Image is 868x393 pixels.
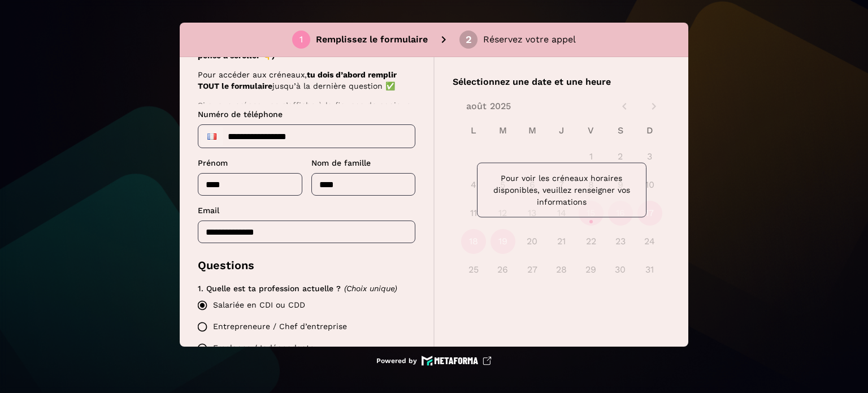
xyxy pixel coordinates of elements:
p: Si aucun créneau ne s’affiche à la fin, pas de panique : [198,100,412,122]
p: Powered by [376,356,417,365]
p: Sélectionnez une date et une heure [453,75,670,89]
label: Salariée en CDI ou CDD [192,295,415,316]
div: 1 [300,34,303,45]
p: Pour accéder aux créneaux, jusqu’à la dernière question ✅ [198,69,412,92]
span: Prénom [198,158,228,167]
label: Freelance / Indépendante [192,338,415,359]
div: 2 [466,34,472,45]
p: Remplissez le formulaire [316,33,428,46]
span: (Choix unique) [344,284,397,293]
p: Pour voir les créneaux horaires disponibles, veuillez renseigner vos informations [487,172,637,208]
span: Nom de famille [311,158,371,167]
span: Numéro de téléphone [198,110,283,119]
label: Entrepreneure / Chef d’entreprise [192,316,415,338]
span: Email [198,206,219,215]
p: Questions [198,257,415,274]
p: Réservez votre appel [483,33,576,46]
a: Powered by [376,356,492,366]
span: 1. Quelle est ta profession actuelle ? [198,284,341,293]
div: France: + 33 [201,127,223,145]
